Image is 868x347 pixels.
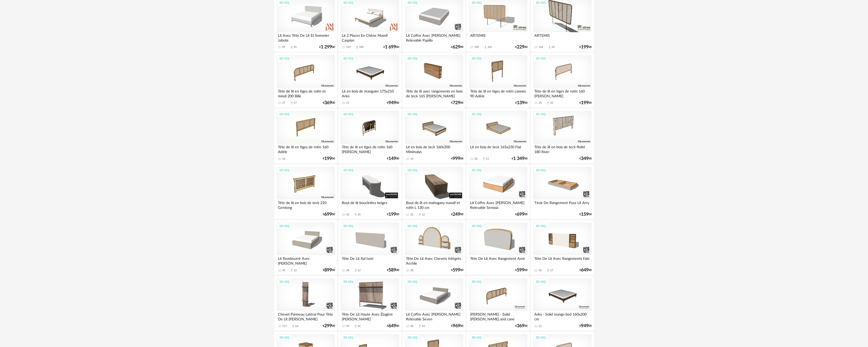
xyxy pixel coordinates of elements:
[387,268,399,272] div: € 00
[274,165,337,219] a: 3D HQ Tête de lit en bois de teck 210 Gentong €69900
[282,101,285,105] div: 27
[469,144,527,154] div: Lit en bois de teck 165x230 Flat
[277,55,292,62] div: 3D HQ
[277,111,292,118] div: 3D HQ
[579,157,592,160] div: € 00
[354,213,358,216] span: Download icon
[515,45,527,49] div: € 00
[388,101,396,105] span: 949
[467,108,529,163] a: 3D HQ Lit en bois de teck 165x230 Flat 20 Download icon 11 €1 34900
[410,157,413,161] div: 14
[274,108,337,163] a: 3D HQ Tête de lit en tiges de rotin 160 Adèle 16 €19900
[453,45,460,49] span: 629
[341,223,356,229] div: 3D HQ
[346,213,349,216] div: 42
[359,45,364,49] div: 185
[453,324,460,328] span: 969
[405,199,463,210] div: Bout de lit en mahogany massif et rotin L 130 cm
[346,269,349,272] div: 28
[277,32,335,42] div: Lit Avec Tête De Lit Et Sommier Jabote
[579,45,592,49] div: € 00
[469,111,484,118] div: 3D HQ
[338,108,401,163] a: 3D HQ Tête de lit en tiges de rotin 160 [PERSON_NAME] €14900
[533,55,548,62] div: 3D HQ
[531,276,594,331] a: 3D HQ Arko - Solid mango bed 160x200 cm 12 €94900
[539,269,542,272] div: 56
[451,213,463,216] div: € 00
[533,279,548,285] div: 3D HQ
[418,213,422,216] span: Download icon
[341,279,356,285] div: 3D HQ
[341,144,399,154] div: Tête de lit en tiges de rotin 160 [PERSON_NAME]
[324,101,332,105] span: 369
[346,45,351,49] div: 319
[388,324,396,328] span: 649
[346,101,349,105] div: 11
[405,144,463,154] div: Lit en bois de teck 160x200 Minimalys
[321,45,332,49] span: 1 299
[294,45,297,49] div: 41
[402,220,465,275] a: 3D HQ Tête De Lit Avec Chevets Intégrés Archile 28 €59900
[405,279,420,285] div: 3D HQ
[486,157,489,161] div: 11
[324,268,332,272] span: 899
[338,220,401,275] a: 3D HQ Tête De Lit Xxl Ivori 28 Download icon 12 €58900
[552,45,555,49] div: 65
[402,165,465,219] a: 3D HQ Bout de lit en mahogany massif et rotin L 130 cm 22 Download icon 12 €24900
[418,324,422,328] span: Download icon
[550,269,553,272] div: 17
[467,165,529,219] a: 3D HQ Lit Coffre Avec [PERSON_NAME] Relevable Senssia €69900
[484,45,487,49] span: Download icon
[515,324,527,328] div: € 00
[324,157,332,160] span: 199
[482,157,486,161] span: Download icon
[358,324,361,328] div: 41
[579,213,592,216] div: € 00
[453,268,460,272] span: 599
[341,55,356,62] div: 3D HQ
[341,32,399,42] div: Lit 2 Places En Chêne Massif Caspian
[341,111,356,118] div: 3D HQ
[517,268,524,272] span: 599
[451,268,463,272] div: € 00
[539,324,542,328] div: 12
[358,269,361,272] div: 12
[515,268,527,272] div: € 00
[517,45,524,49] span: 229
[453,213,460,216] span: 249
[277,199,335,210] div: Tête de lit en bois de teck 210 Gentong
[277,255,335,265] div: Lit Rembourré Avec [PERSON_NAME]
[533,167,548,174] div: 3D HQ
[533,32,591,42] div: ARTEMIS
[531,165,594,219] a: 3D HQ Tiroir De Rangement Pour Lit Arry €15900
[512,157,527,160] div: € 00
[469,223,484,229] div: 3D HQ
[324,324,332,328] span: 299
[539,101,542,105] div: 18
[355,45,359,49] span: Download icon
[581,213,589,216] span: 159
[341,167,356,174] div: 3D HQ
[531,220,594,275] a: 3D HQ Tête De Lit Avec Rangements Fabi 56 Download icon 17 €64900
[539,45,543,49] div: 124
[290,45,294,49] span: Download icon
[324,213,332,216] span: 699
[451,101,463,105] div: € 00
[531,53,594,107] a: 3D HQ Tête de lit en tiges de rotin 160 [PERSON_NAME] 18 Download icon 10 €19900
[323,101,335,105] div: € 00
[467,220,529,275] a: 3D HQ Tête De Lit Avec Rangement Aoni €59900
[487,45,492,49] div: 101
[581,324,589,328] span: 949
[405,334,420,341] div: 3D HQ
[387,213,399,216] div: € 00
[354,324,358,328] span: Download icon
[291,324,295,328] span: Download icon
[469,32,527,42] div: ARTEMIS
[451,157,463,160] div: € 00
[323,213,335,216] div: € 00
[469,334,484,341] div: 3D HQ
[282,324,287,328] div: 111
[295,324,298,328] div: 64
[277,279,292,285] div: 3D HQ
[405,55,420,62] div: 3D HQ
